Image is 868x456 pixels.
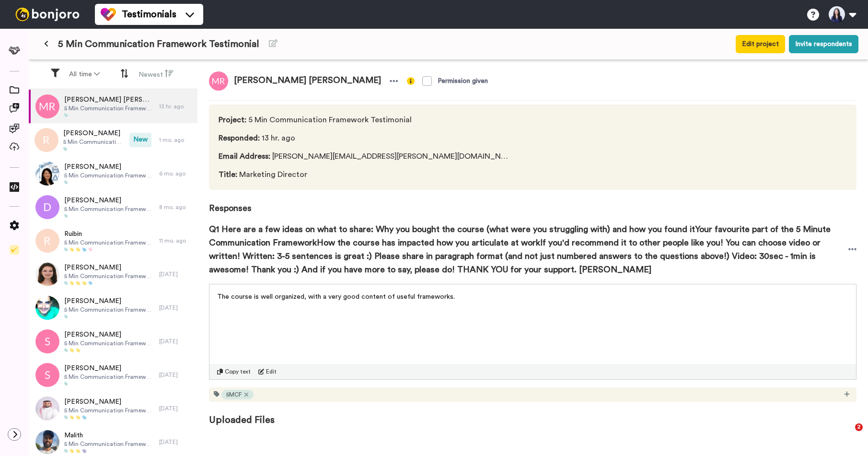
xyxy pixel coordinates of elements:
[219,151,512,162] span: [PERSON_NAME][EMAIL_ADDRESS][PERSON_NAME][DOMAIN_NAME]
[64,172,154,179] span: 5 Min Communication Framework Testimonial
[35,195,59,219] img: d.png
[35,430,59,454] img: b30fafb2-001b-4049-afb9-553331f1c714.jpeg
[35,397,59,421] img: 06734f48-75f7-43f5-8089-2843e464299e.jpeg
[219,132,512,144] span: 13 hr. ago
[209,222,848,276] span: Q1 Here are a few ideas on what to share: Why you bought the course (what were you struggling wit...
[35,162,59,186] img: 76857808-f91d-4785-a6e1-cf48cf40c8f5.jpeg
[63,138,125,146] span: 5 Min Communication Framework Testimonial
[159,170,193,177] div: 6 mo. ago
[64,431,154,440] span: Malith
[29,157,197,190] a: [PERSON_NAME]5 Min Communication Framework Testimonial6 mo. ago
[35,128,58,152] img: r.png
[63,66,105,83] button: All time
[133,65,179,83] button: Newest
[159,338,193,345] div: [DATE]
[159,270,193,278] div: [DATE]
[736,35,785,53] button: Edit project
[225,368,251,375] span: Copy text
[29,291,197,325] a: [PERSON_NAME]5 Min Communication Framework Testimonial[DATE]
[35,296,59,320] img: 1c25a72d-1803-4fcb-9d72-8d71bcbf7f3d.jpeg
[217,293,455,300] span: The course is well organized, with a very good content of useful frameworks.
[64,373,154,381] span: 5 Min Communication Framework Testimonial
[219,171,237,178] span: Title :
[159,371,193,379] div: [DATE]
[159,304,193,312] div: [DATE]
[64,272,154,280] span: 5 Min Communication Framework Testimonial
[101,7,116,22] img: tm-color.svg
[159,438,193,446] div: [DATE]
[29,190,197,224] a: [PERSON_NAME]5 Min Communication Framework Testimonial8 mo. ago
[29,123,197,157] a: [PERSON_NAME]5 Min Communication Framework TestimonialNew1 mo. ago
[122,8,176,21] span: Testimonials
[159,405,193,412] div: [DATE]
[219,134,260,142] span: Responded :
[159,136,193,144] div: 1 mo. ago
[64,330,154,339] span: [PERSON_NAME]
[29,325,197,358] a: [PERSON_NAME]5 Min Communication Framework Testimonial[DATE]
[64,95,154,105] span: [PERSON_NAME] [PERSON_NAME]
[64,397,154,407] span: [PERSON_NAME]
[29,392,197,425] a: [PERSON_NAME]5 Min Communication Framework Testimonial[DATE]
[789,35,858,53] button: Invite respondents
[64,162,154,172] span: [PERSON_NAME]
[35,229,59,253] img: r.png
[64,440,154,448] span: 5 Min Communication Framework Testimonial
[129,133,151,147] span: New
[159,103,193,110] div: 13 hr. ago
[35,329,59,353] img: s.png
[209,402,856,427] span: Uploaded Files
[855,423,863,431] span: 2
[12,8,83,21] img: bj-logo-header-white.svg
[35,262,59,286] img: 57ee05b7-65ef-4a38-b513-fb43acc8547f.png
[64,196,154,205] span: [PERSON_NAME]
[64,363,154,373] span: [PERSON_NAME]
[835,423,858,446] iframe: Intercom live chat
[29,90,197,123] a: [PERSON_NAME] [PERSON_NAME]5 Min Communication Framework Testimonial13 hr. ago
[29,257,197,291] a: [PERSON_NAME]5 Min Communication Framework Testimonial[DATE]
[64,306,154,314] span: 5 Min Communication Framework Testimonial
[64,239,154,246] span: 5 Min Communication Framework Testimonial
[228,71,387,91] span: [PERSON_NAME] [PERSON_NAME]
[64,407,154,414] span: 5 Min Communication Framework Testimonial
[209,71,228,91] img: mr.png
[35,363,59,387] img: s.png
[219,152,270,160] span: Email Address :
[64,296,154,306] span: [PERSON_NAME]
[64,105,154,112] span: 5 Min Communication Framework Testimonial
[159,203,193,211] div: 8 mo. ago
[64,263,154,272] span: [PERSON_NAME]
[219,169,512,180] span: Marketing Director
[29,224,197,257] a: Ruibin5 Min Communication Framework Testimonial11 mo. ago
[35,94,59,118] img: mr.png
[64,339,154,347] span: 5 Min Communication Framework Testimonial
[64,229,154,239] span: Ruibin
[29,358,197,392] a: [PERSON_NAME]5 Min Communication Framework Testimonial[DATE]
[438,76,488,86] div: Permission given
[10,245,19,255] img: Checklist.svg
[407,77,415,85] img: info-yellow.svg
[226,391,242,398] span: 5MCF
[63,129,125,138] span: [PERSON_NAME]
[159,237,193,245] div: 11 mo. ago
[219,114,512,126] span: 5 Min Communication Framework Testimonial
[58,37,259,51] span: 5 Min Communication Framework Testimonial
[266,368,277,375] span: Edit
[209,190,856,215] span: Responses
[64,205,154,213] span: 5 Min Communication Framework Testimonial
[219,116,246,124] span: Project :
